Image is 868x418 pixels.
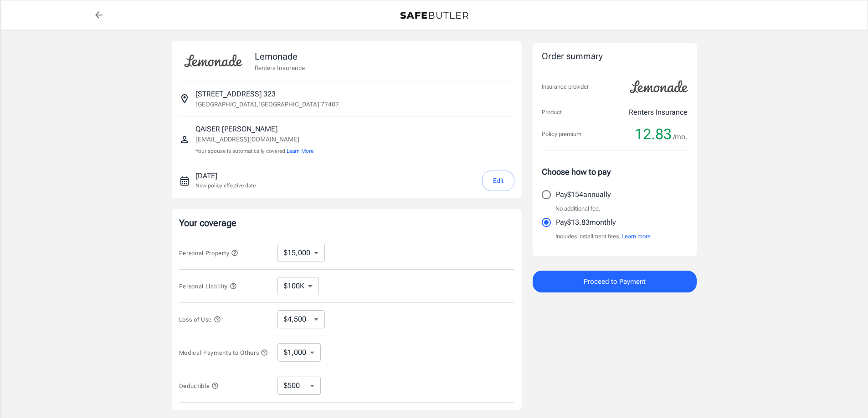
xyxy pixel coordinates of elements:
p: Pay $154 annually [556,189,611,200]
p: [EMAIL_ADDRESS][DOMAIN_NAME] [195,135,313,144]
p: No additional fee. [555,204,601,213]
p: Your spouse is automatically covered. [195,147,313,156]
p: [DATE] [195,171,256,181]
p: Insurance provider [542,82,589,91]
p: Pay $13.83 monthly [556,217,616,228]
button: Edit [482,171,514,191]
p: QAISER [PERSON_NAME] [195,124,313,135]
p: New policy effective date [195,181,256,190]
img: Back to quotes [400,12,468,19]
p: Renters Insurance [255,63,305,72]
span: /mo. [673,131,688,143]
p: [GEOGRAPHIC_DATA] , [GEOGRAPHIC_DATA] 77407 [195,100,339,109]
button: Learn more [621,232,651,241]
p: Choose how to pay [542,166,688,178]
button: Proceed to Payment [533,271,697,292]
svg: Insured person [179,134,190,145]
button: Deductible [179,380,219,391]
button: Personal Liability [179,281,237,292]
img: Lemonade [625,74,693,100]
img: Lemonade [179,48,247,74]
p: Renters Insurance [629,107,688,118]
button: Medical Payments to Others [179,347,268,358]
p: Includes installment fees. [555,232,651,241]
button: Loss of Use [179,314,221,325]
a: back to quotes [90,6,108,24]
p: Your coverage [179,217,514,229]
svg: Insured address [179,93,190,104]
button: Learn More [287,147,313,155]
button: Personal Property [179,247,238,258]
p: Product [542,108,562,117]
span: Proceed to Payment [584,276,646,287]
div: Order summary [542,50,688,63]
svg: New policy start date [179,176,190,186]
span: Personal Liability [179,283,237,290]
span: 12.83 [635,125,672,143]
span: Deductible [179,383,219,389]
span: Personal Property [179,250,238,257]
span: Medical Payments to Others [179,349,268,356]
p: [STREET_ADDRESS] 323 [195,89,276,100]
span: Loss of Use [179,316,221,323]
p: Policy premium [542,130,581,139]
p: Lemonade [255,50,305,63]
